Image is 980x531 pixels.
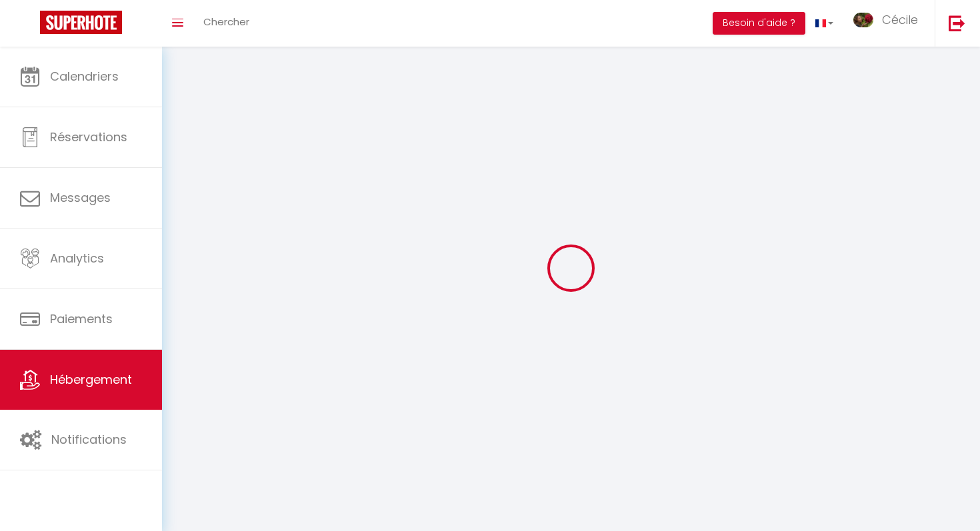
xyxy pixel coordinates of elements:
img: Super Booking [40,11,122,34]
span: Paiements [50,310,113,327]
span: Messages [50,189,111,206]
span: Calendriers [50,68,119,85]
span: Notifications [51,431,127,448]
span: Hébergement [50,371,132,388]
span: Chercher [203,15,249,29]
button: Besoin d'aide ? [713,12,805,35]
img: ... [853,13,873,28]
img: logout [949,15,965,31]
span: Analytics [50,250,104,266]
span: Cécile [882,11,918,28]
span: Réservations [50,129,127,145]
